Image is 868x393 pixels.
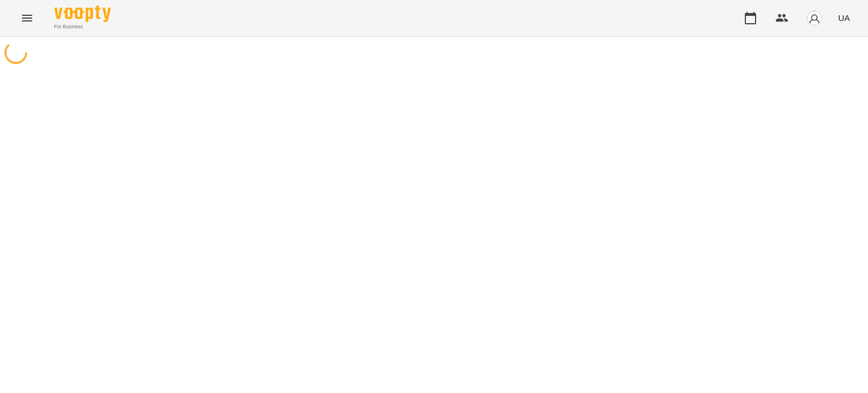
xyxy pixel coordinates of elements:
[834,7,854,28] button: UA
[838,12,850,24] span: UA
[54,6,111,22] img: Voopty Logo
[54,23,111,31] span: For Business
[806,10,822,26] img: avatar_s.png
[14,5,41,32] button: Menu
